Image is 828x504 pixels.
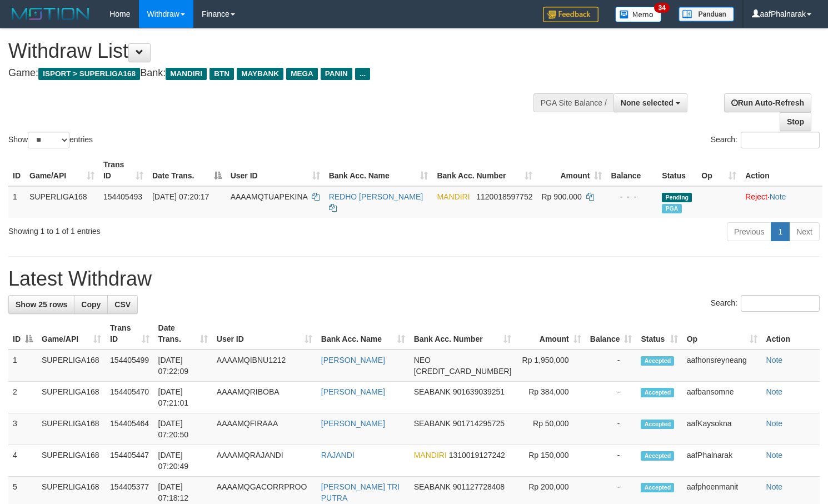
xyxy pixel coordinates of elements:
span: SEABANK [414,482,451,491]
td: 154405447 [106,445,153,477]
input: Search: [741,295,820,312]
div: - - - [611,191,653,202]
a: Show 25 rows [8,295,74,314]
th: Game/API: activate to sort column ascending [37,318,106,350]
th: Amount: activate to sort column ascending [516,318,585,350]
th: Op: activate to sort column ascending [697,154,741,186]
span: MEGA [286,68,318,80]
th: Status: activate to sort column ascending [636,318,682,350]
span: MANDIRI [414,451,447,460]
span: Copy [81,300,101,309]
span: Rp 900.000 [541,192,581,201]
a: [PERSON_NAME] [321,356,385,365]
th: Bank Acc. Number: activate to sort column ascending [432,154,537,186]
td: SUPERLIGA168 [37,350,106,382]
span: [DATE] 07:20:17 [152,192,209,201]
td: SUPERLIGA168 [37,445,106,477]
th: Bank Acc. Name: activate to sort column ascending [317,318,410,350]
div: Showing 1 to 1 of 1 entries [8,221,337,237]
span: Marked by aafchoeunmanni [662,204,681,213]
th: Status [657,154,697,186]
td: Rp 50,000 [516,413,585,445]
span: PANIN [321,68,352,80]
h4: Game: Bank: [8,68,541,79]
span: ... [355,68,370,80]
span: 154405493 [103,192,142,201]
span: MAYBANK [237,68,283,80]
th: ID [8,154,25,186]
td: · [741,186,822,218]
a: REDHO [PERSON_NAME] [329,192,423,201]
a: Note [766,356,783,365]
a: CSV [107,295,138,314]
a: RAJANDI [321,451,355,460]
span: Accepted [641,356,674,366]
span: ISPORT > SUPERLIGA168 [38,68,140,80]
a: Note [770,192,786,201]
span: Copy 1120018597752 to clipboard [476,192,532,201]
span: Copy 901127728408 to clipboard [453,482,505,491]
td: - [586,445,637,477]
td: [DATE] 07:20:49 [154,445,212,477]
a: Run Auto-Refresh [724,93,811,112]
td: 154405470 [106,382,153,413]
td: [DATE] 07:20:50 [154,413,212,445]
th: Date Trans.: activate to sort column descending [148,154,226,186]
th: Bank Acc. Name: activate to sort column ascending [325,154,433,186]
span: MANDIRI [166,68,207,80]
th: User ID: activate to sort column ascending [226,154,325,186]
td: 2 [8,382,37,413]
label: Search: [711,132,820,148]
span: BTN [210,68,234,80]
td: 3 [8,413,37,445]
div: PGA Site Balance / [533,93,613,112]
th: User ID: activate to sort column ascending [212,318,317,350]
td: 154405499 [106,350,153,382]
td: AAAAMQFIRAAA [212,413,317,445]
td: aafhonsreyneang [682,350,762,382]
td: Rp 384,000 [516,382,585,413]
th: Trans ID: activate to sort column ascending [106,318,153,350]
th: Trans ID: activate to sort column ascending [99,154,148,186]
a: Reject [745,192,767,201]
select: Showentries [28,132,69,148]
input: Search: [741,132,820,148]
span: 34 [654,3,669,13]
td: Rp 1,950,000 [516,350,585,382]
td: 154405464 [106,413,153,445]
label: Search: [711,295,820,312]
span: Copy 901714295725 to clipboard [453,419,505,428]
th: Amount: activate to sort column ascending [537,154,606,186]
span: Show 25 rows [16,300,67,309]
a: Note [766,482,783,491]
th: Balance [606,154,657,186]
th: Game/API: activate to sort column ascending [25,154,99,186]
td: aafbansomne [682,382,762,413]
td: SUPERLIGA168 [25,186,99,218]
a: 1 [771,222,790,241]
th: Balance: activate to sort column ascending [586,318,637,350]
span: Accepted [641,483,674,492]
span: Accepted [641,420,674,429]
th: ID: activate to sort column descending [8,318,37,350]
th: Bank Acc. Number: activate to sort column ascending [410,318,516,350]
td: [DATE] 07:21:01 [154,382,212,413]
a: Copy [74,295,108,314]
td: AAAAMQIBNU1212 [212,350,317,382]
a: [PERSON_NAME] [321,419,385,428]
img: MOTION_logo.png [8,6,93,22]
span: Copy 1310019127242 to clipboard [449,451,505,460]
td: aafKaysokna [682,413,762,445]
h1: Latest Withdraw [8,268,820,290]
td: 4 [8,445,37,477]
span: CSV [114,300,131,309]
td: 1 [8,186,25,218]
th: Date Trans.: activate to sort column ascending [154,318,212,350]
td: aafPhalnarak [682,445,762,477]
td: SUPERLIGA168 [37,382,106,413]
a: [PERSON_NAME] TRI PUTRA [321,482,400,502]
span: SEABANK [414,387,451,396]
span: Pending [662,193,692,202]
h1: Withdraw List [8,40,541,62]
td: [DATE] 07:22:09 [154,350,212,382]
